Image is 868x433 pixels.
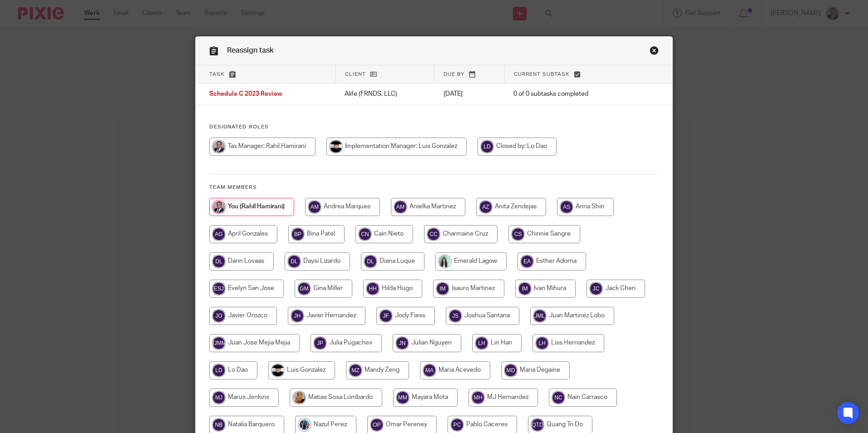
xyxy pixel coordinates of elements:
span: Client [345,72,366,77]
p: Alife (FRNDS, LLC) [345,89,425,98]
a: Close this dialog window [650,46,659,58]
td: 0 of 0 subtasks completed [504,84,634,105]
h4: Designated Roles [209,123,659,131]
p: [DATE] [444,89,496,98]
span: Task [209,72,225,77]
span: Reassign task [227,47,274,54]
span: Schedule C 2023 Review [209,91,282,98]
span: Current subtask [514,72,570,77]
h4: Team members [209,184,659,191]
span: Due by [444,72,464,77]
